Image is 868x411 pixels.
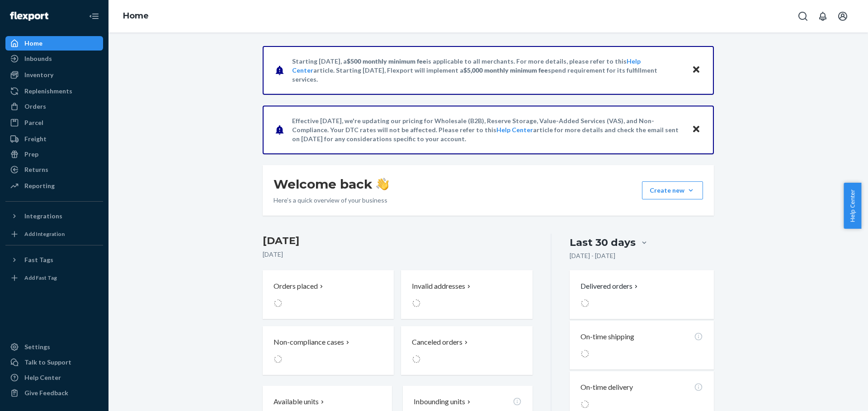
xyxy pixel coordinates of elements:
[5,115,103,130] a: Parcel
[814,7,832,25] button: Open notifications
[347,57,426,65] span: $500 monthly minimum fee
[263,250,533,259] p: [DATE]
[274,196,389,205] p: Here’s a quick overview of your business
[5,132,103,146] a: Freight
[463,66,548,74] span: $5,000 monthly minimum fee
[401,326,532,375] button: Canceled orders
[24,54,52,63] div: Inbounds
[5,147,103,162] a: Prep
[376,178,389,190] img: hand-wave emoji
[690,64,702,77] button: Close
[24,39,42,48] div: Home
[5,355,103,369] a: Talk to Support
[642,181,703,199] button: Create new
[24,70,53,79] div: Inventory
[5,99,103,114] a: Orders
[85,7,103,25] button: Close Navigation
[794,7,812,25] button: Open Search Box
[844,183,861,229] button: Help Center
[24,118,43,127] div: Parcel
[5,386,103,400] button: Give Feedback
[412,281,465,291] p: Invalid addresses
[274,176,389,192] h1: Welcome back
[5,209,103,223] button: Integrations
[24,102,46,111] div: Orders
[690,123,702,136] button: Close
[834,7,852,25] button: Open account menu
[5,179,103,193] a: Reporting
[580,382,633,393] p: On-time delivery
[24,150,38,159] div: Prep
[263,234,533,248] h3: [DATE]
[24,274,57,282] div: Add Fast Tag
[5,36,103,51] a: Home
[5,340,103,354] a: Settings
[274,397,319,407] p: Available units
[5,162,103,177] a: Returns
[580,332,634,342] p: On-time shipping
[10,12,48,21] img: Flexport logo
[414,397,465,407] p: Inbounding units
[496,126,533,134] a: Help Center
[5,253,103,267] button: Fast Tags
[24,212,62,221] div: Integrations
[570,251,615,260] p: [DATE] - [DATE]
[292,116,683,143] p: Effective [DATE], we're updating our pricing for Wholesale (B2B), Reserve Storage, Value-Added Se...
[24,342,50,351] div: Settings
[5,84,103,98] a: Replenishments
[123,11,149,21] a: Home
[263,270,394,319] button: Orders placed
[5,68,103,82] a: Inventory
[24,255,53,264] div: Fast Tags
[263,326,394,375] button: Non-compliance cases
[24,388,68,397] div: Give Feedback
[24,134,47,143] div: Freight
[274,281,318,291] p: Orders placed
[580,281,640,291] button: Delivered orders
[292,57,683,84] p: Starting [DATE], a is applicable to all merchants. For more details, please refer to this article...
[24,181,55,190] div: Reporting
[24,87,72,96] div: Replenishments
[24,358,71,367] div: Talk to Support
[570,236,636,249] div: Last 30 days
[412,337,462,347] p: Canceled orders
[5,227,103,241] a: Add Integration
[116,3,156,29] ol: breadcrumbs
[24,230,65,238] div: Add Integration
[24,373,61,382] div: Help Center
[5,370,103,385] a: Help Center
[5,271,103,285] a: Add Fast Tag
[24,165,48,174] div: Returns
[274,337,344,347] p: Non-compliance cases
[401,270,532,319] button: Invalid addresses
[5,51,103,66] a: Inbounds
